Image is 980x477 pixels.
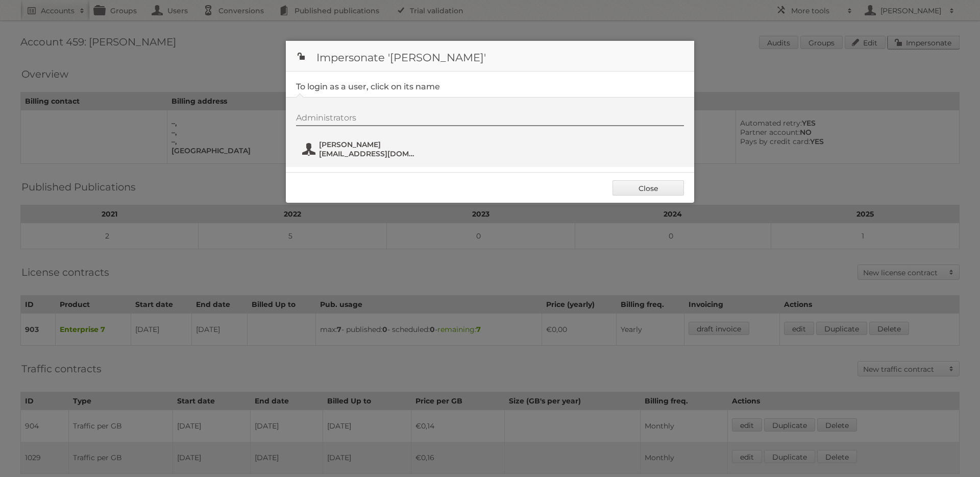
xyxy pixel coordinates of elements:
[612,180,684,196] a: Close
[319,149,418,158] span: [EMAIL_ADDRESS][DOMAIN_NAME]
[319,140,418,149] span: [PERSON_NAME]
[296,82,440,91] legend: To login as a user, click on its name
[286,41,694,71] h1: Impersonate '[PERSON_NAME]'
[296,113,684,126] div: Administrators
[301,139,421,159] button: [PERSON_NAME] [EMAIL_ADDRESS][DOMAIN_NAME]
